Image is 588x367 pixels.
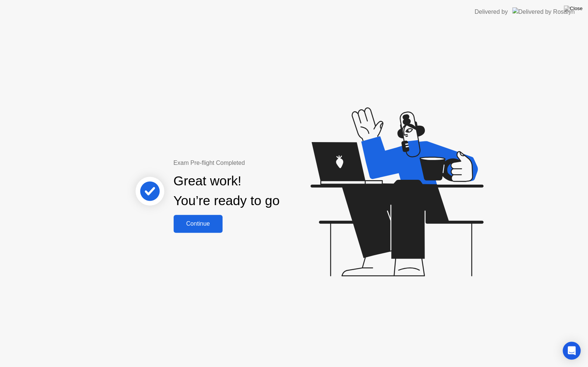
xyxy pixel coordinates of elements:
div: Exam Pre-flight Completed [174,159,328,167]
img: Close [564,6,582,12]
div: Open Intercom Messenger [563,342,581,360]
button: Continue [174,215,223,233]
div: Great work! You’re ready to go [174,171,280,211]
div: Delivered by [475,7,508,16]
div: Continue [176,220,220,227]
img: Delivered by Rosalyn [512,7,575,16]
